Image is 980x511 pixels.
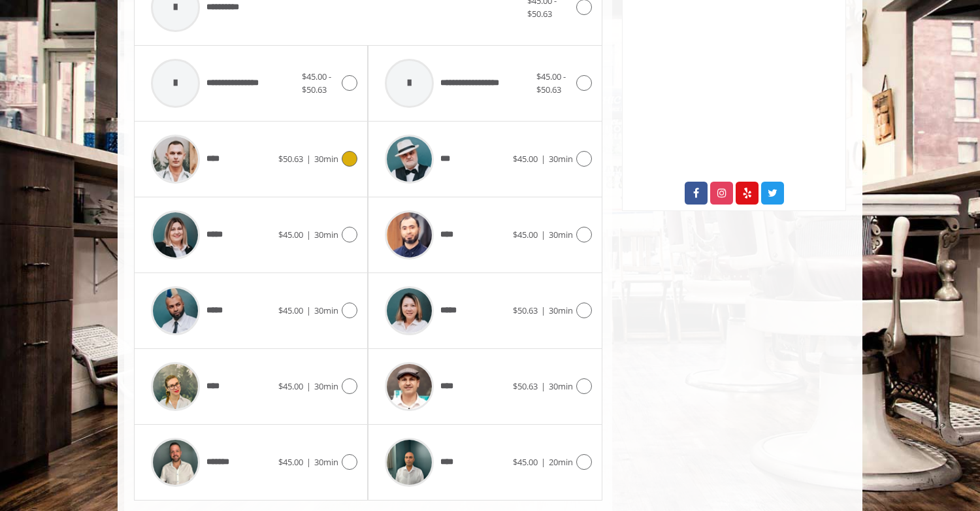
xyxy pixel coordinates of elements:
span: | [306,229,311,240]
span: | [306,305,311,316]
span: $45.00 [513,229,538,240]
span: 30min [314,380,338,392]
span: $45.00 [513,153,538,165]
span: 30min [314,229,338,240]
span: $50.63 [513,305,538,316]
span: $45.00 [278,305,303,316]
span: $50.63 [513,380,538,392]
span: 30min [549,153,573,165]
span: | [541,456,546,468]
span: $45.00 - $50.63 [536,71,566,96]
span: | [541,229,546,240]
span: 30min [314,153,338,165]
span: | [306,153,311,165]
span: $45.00 [278,229,303,240]
span: | [541,380,546,392]
span: $45.00 [513,456,538,468]
span: 30min [549,380,573,392]
span: | [541,305,546,316]
span: | [541,153,546,165]
span: 20min [549,456,573,468]
span: | [306,456,311,468]
span: 30min [314,305,338,316]
span: | [306,380,311,392]
span: $50.63 [278,153,303,165]
span: $45.00 - $50.63 [302,71,331,96]
span: $45.00 [278,380,303,392]
span: 30min [549,229,573,240]
span: 30min [314,456,338,468]
span: $45.00 [278,456,303,468]
span: 30min [549,305,573,316]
